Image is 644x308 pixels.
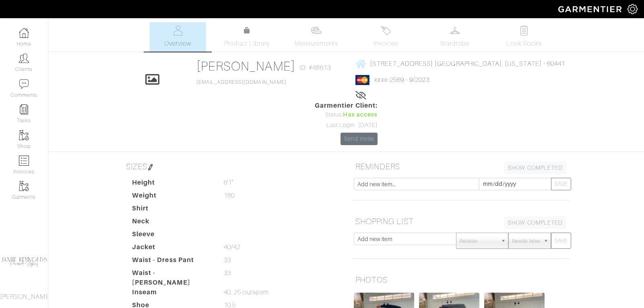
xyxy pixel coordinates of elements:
h5: PHOTOS [352,272,570,288]
img: gear-icon-white-bd11855cb880d31180b6d7d6211b90ccbf57a29d726f0c71d8c61bd08dd39cc2.png [627,4,638,14]
span: 180 [224,191,235,200]
span: Has access [343,110,378,119]
dt: Waist - [PERSON_NAME] [126,268,218,287]
img: pen-cf24a1663064a2ec1b9c1bd2387e9de7a2fa800b781884d57f21acf72779bad2.png [147,164,154,171]
dt: Shirt [126,204,218,216]
a: SHOW COMPLETED [504,162,566,174]
h5: REMINDERS [352,158,570,175]
span: Retailer [460,233,497,249]
img: orders-27d20c2124de7fd6de4e0e44c1d41de31381a507db9b33961299e4e07d508b8c.svg [381,25,391,35]
a: Overview [150,22,206,52]
a: Product Library [219,26,275,48]
dt: Neck [126,216,218,229]
img: garments-icon-b7da505a4dc4fd61783c78ac3ca0ef83fa9d6f193b1c9dc38574b1d14d53ca28.png [19,181,29,191]
img: garmentier-logo-header-white-b43fb05a5012e4ada735d5af1a66efaba907eab6374d6393d1fbf88cb4ef424d.png [554,2,627,16]
a: Look Books [496,22,552,52]
span: 40. 25 outseam [224,287,269,297]
span: Overview [164,39,191,48]
img: garments-icon-b7da505a4dc4fd61783c78ac3ca0ef83fa9d6f193b1c9dc38574b1d14d53ca28.png [19,130,29,140]
span: 6'1" [224,178,233,187]
span: 33 [224,255,231,265]
a: Send Invite [341,133,378,145]
h5: SIZES [123,158,340,175]
dt: Sleeve [126,229,218,242]
img: todo-9ac3debb85659649dc8f770b8b6100bb5dab4b48dedcbae339e5042a72dfd3cc.svg [519,25,529,35]
a: Wardrobe [427,22,483,52]
div: Status: [315,110,378,119]
input: Add new item [354,233,456,245]
span: 40/42 [224,242,240,252]
span: Product Library [224,39,270,48]
span: ID: #48613 [299,63,331,73]
span: Measurements [295,39,339,48]
span: Invoices [374,39,398,48]
img: mastercard-2c98a0d54659f76b027c6839bea21931c3e23d06ea5b2b5660056f2e14d2f154.png [355,75,369,85]
dt: Inseam [126,287,218,300]
a: xxxx-2569 - 9/2023 [374,76,429,83]
img: reminder-icon-8004d30b9f0a5d33ae49ab947aed9ed385cf756f9e5892f1edd6e32f2345188e.png [19,104,29,114]
a: [STREET_ADDRESS] [GEOGRAPHIC_DATA], [US_STATE] - 60441 [355,58,565,69]
input: Add new item... [354,178,479,190]
a: [PERSON_NAME] [196,59,296,73]
span: Look Books [506,39,542,48]
dt: Waist - Dress Pant [126,255,218,268]
img: wardrobe-487a4870c1b7c33e795ec22d11cfc2ed9d08956e64fb3008fe2437562e282088.svg [450,25,460,35]
img: dashboard-icon-dbcd8f5a0b271acd01030246c82b418ddd0df26cd7fceb0bd07c9910d44c42f6.png [19,28,29,38]
img: orders-icon-0abe47150d42831381b5fb84f609e132dff9fe21cb692f30cb5eec754e2cba89.png [19,156,29,166]
div: Last Login: [DATE] [315,121,378,130]
a: Measurements [288,22,345,52]
h5: SHOPPING LIST [352,213,570,229]
dt: Weight [126,191,218,204]
img: basicinfo-40fd8af6dae0f16599ec9e87c0ef1c0a1fdea2edbe929e3d69a839185d80c458.svg [173,25,183,35]
span: Garmentier Client: [315,101,378,110]
img: clients-icon-6bae9207a08558b7cb47a8932f037763ab4055f8c8b6bfacd5dc20c3e0201464.png [19,53,29,63]
img: comment-icon-a0a6a9ef722e966f86d9cbdc48e553b5cf19dbc54f86b18d962a5391bc8f6eb6.png [19,79,29,89]
a: SHOW COMPLETED [504,216,566,229]
span: Wardrobe [440,39,469,48]
dt: Height [126,178,218,191]
span: Needs Now [512,233,540,249]
button: SAVE [551,178,571,190]
img: measurements-466bbee1fd09ba9460f595b01e5d73f9e2bff037440d3c8f018324cb6cdf7a4a.svg [311,25,321,35]
button: SAVE [551,233,571,249]
dt: Jacket [126,242,218,255]
a: Invoices [357,22,414,52]
span: [STREET_ADDRESS] [GEOGRAPHIC_DATA], [US_STATE] - 60441 [370,60,565,67]
a: [EMAIL_ADDRESS][DOMAIN_NAME] [196,79,287,85]
span: 33 [224,268,231,278]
